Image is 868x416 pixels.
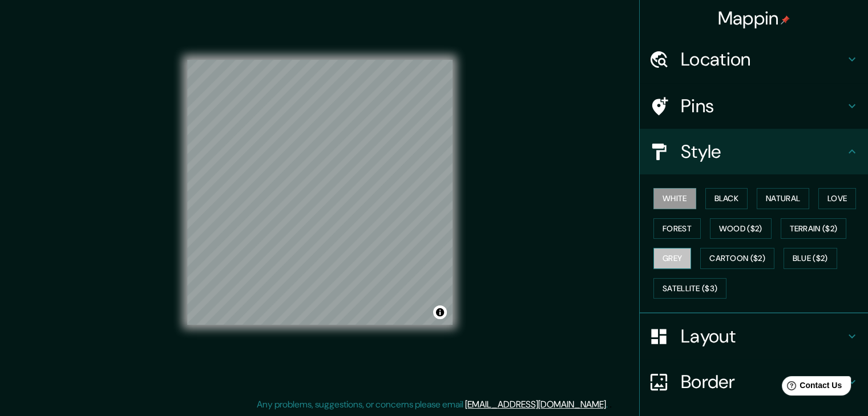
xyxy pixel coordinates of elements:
[681,48,845,71] h4: Location
[681,370,845,393] h4: Border
[681,325,845,348] h4: Layout
[653,218,701,239] button: Forest
[608,398,609,411] div: .
[766,372,855,403] iframe: Help widget launcher
[718,7,790,30] h4: Mappin
[681,140,845,163] h4: Style
[653,278,726,299] button: Satellite ($3)
[257,398,608,411] p: Any problems, suggestions, or concerns please email .
[700,248,774,269] button: Cartoon ($2)
[705,188,748,209] button: Black
[433,305,447,319] button: Toggle attribution
[609,398,612,411] div: .
[640,313,868,359] div: Layout
[710,218,772,239] button: Wood ($2)
[465,398,606,410] a: [EMAIL_ADDRESS][DOMAIN_NAME]
[681,95,845,117] h4: Pins
[781,218,847,239] button: Terrain ($2)
[640,83,868,129] div: Pins
[757,188,809,209] button: Natural
[653,188,696,209] button: White
[640,36,868,82] div: Location
[640,129,868,174] div: Style
[653,248,691,269] button: Grey
[818,188,856,209] button: Love
[640,359,868,405] div: Border
[784,248,837,269] button: Blue ($2)
[781,15,790,25] img: pin-icon.png
[187,60,453,325] canvas: Map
